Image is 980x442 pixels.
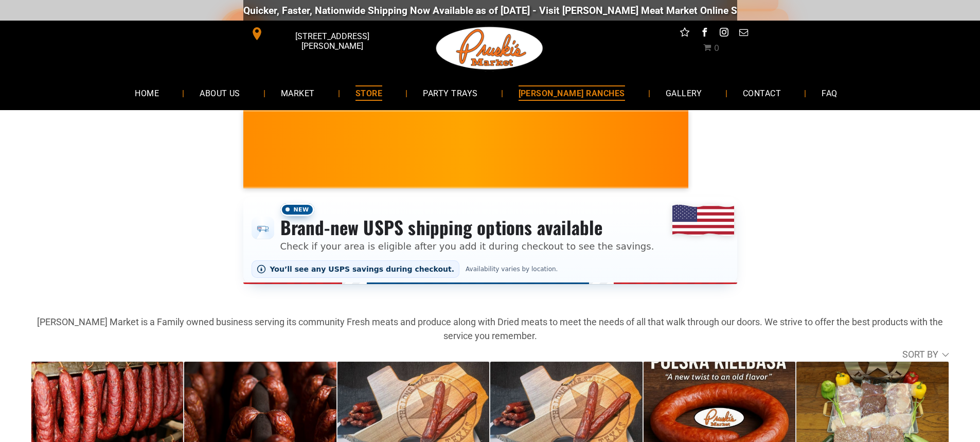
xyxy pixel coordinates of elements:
a: email [737,26,750,42]
span: [PERSON_NAME] RANCHES [519,85,625,100]
a: ABOUT US [184,79,256,107]
div: Shipping options announcement [243,197,737,284]
a: [STREET_ADDRESS][PERSON_NAME] [243,26,401,42]
span: You’ll see any USPS savings during checkout. [270,265,455,273]
span: 0 [714,43,719,53]
span: [STREET_ADDRESS][PERSON_NAME] [265,26,398,56]
a: FAQ [806,79,852,107]
span: [PERSON_NAME] MARKET [686,156,888,173]
div: Quicker, Faster, Nationwide Shipping Now Available as of [DATE] - Visit [PERSON_NAME] Meat Market... [241,5,864,16]
a: CONTACT [727,79,796,107]
img: Pruski-s+Market+HQ+Logo2-1920w.png [434,21,545,76]
span: Availability varies by location. [464,266,560,273]
a: instagram [717,26,730,42]
a: GALLERY [650,79,718,107]
a: HOME [119,79,174,107]
a: [PERSON_NAME] RANCHES [503,79,640,107]
a: STORE [340,79,398,107]
a: MARKET [265,79,330,107]
span: New [280,203,314,216]
a: Social network [678,26,691,42]
a: facebook [698,26,711,42]
strong: [PERSON_NAME] Market is a Family owned business serving its community Fresh meats and produce alo... [37,316,943,341]
p: Check if your area is eligible after you add it during checkout to see the savings. [280,239,654,253]
h3: Brand-new USPS shipping options available [280,216,654,239]
a: PARTY TRAYS [407,79,493,107]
